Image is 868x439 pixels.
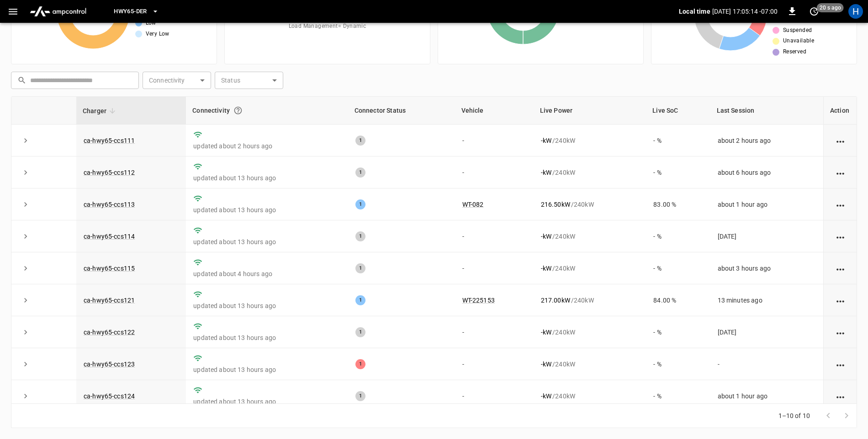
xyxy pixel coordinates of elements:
[455,380,534,412] td: -
[355,199,365,209] div: 1
[835,200,846,209] div: action cell options
[646,125,710,157] td: - %
[355,327,365,337] div: 1
[710,252,823,284] td: about 3 hours ago
[710,157,823,188] td: about 6 hours ago
[541,392,639,401] div: / 240 kW
[835,328,846,337] div: action cell options
[193,173,341,183] p: updated about 13 hours ago
[19,230,32,243] button: expand row
[646,157,710,188] td: - %
[541,136,551,145] p: - kW
[193,301,341,310] p: updated about 13 hours ago
[84,329,135,336] a: ca-hwy65-ccs122
[541,360,551,369] p: - kW
[193,205,341,214] p: updated about 13 hours ago
[710,97,823,125] th: Last Session
[835,392,846,401] div: action cell options
[355,136,365,146] div: 1
[646,97,710,125] th: Live SoC
[146,19,156,28] span: Low
[541,360,639,369] div: / 240 kW
[710,348,823,380] td: -
[541,136,639,145] div: / 240 kW
[783,37,814,46] span: Unavailable
[19,325,32,339] button: expand row
[783,26,812,35] span: Suspended
[710,316,823,348] td: [DATE]
[541,296,570,305] p: 217.00 kW
[835,232,846,241] div: action cell options
[710,188,823,220] td: about 1 hour ago
[455,125,534,157] td: -
[355,359,365,369] div: 1
[646,316,710,348] td: - %
[646,380,710,412] td: - %
[230,102,246,119] button: Connection between the charger and our software.
[541,328,551,337] p: - kW
[84,233,135,240] a: ca-hwy65-ccs114
[193,269,341,278] p: updated about 4 hours ago
[19,357,32,371] button: expand row
[710,380,823,412] td: about 1 hour ago
[193,333,341,342] p: updated about 13 hours ago
[19,261,32,275] button: expand row
[193,365,341,374] p: updated about 13 hours ago
[541,200,570,209] p: 216.50 kW
[534,97,646,125] th: Live Power
[193,237,341,246] p: updated about 13 hours ago
[455,316,534,348] td: -
[19,389,32,403] button: expand row
[84,201,135,208] a: ca-hwy65-ccs113
[817,3,844,12] span: 20 s ago
[541,232,639,241] div: / 240 kW
[848,4,863,19] div: profile-icon
[462,201,484,208] a: WT-082
[19,293,32,307] button: expand row
[289,22,366,31] span: Load Management = Dynamic
[541,392,551,401] p: - kW
[26,3,90,20] img: ampcontrol.io logo
[193,141,341,151] p: updated about 2 hours ago
[778,411,810,420] p: 1–10 of 10
[193,397,341,406] p: updated about 13 hours ago
[646,188,710,220] td: 83.00 %
[462,297,495,304] a: WT-225153
[19,198,32,211] button: expand row
[541,264,639,273] div: / 240 kW
[146,30,169,39] span: Very Low
[355,391,365,401] div: 1
[835,136,846,145] div: action cell options
[355,263,365,273] div: 1
[355,295,365,305] div: 1
[541,232,551,241] p: - kW
[84,169,135,176] a: ca-hwy65-ccs112
[712,7,778,16] p: [DATE] 17:05:14 -07:00
[19,166,32,179] button: expand row
[541,264,551,273] p: - kW
[646,220,710,252] td: - %
[84,137,135,144] a: ca-hwy65-ccs111
[84,297,135,304] a: ca-hwy65-ccs121
[835,296,846,305] div: action cell options
[646,284,710,316] td: 84.00 %
[835,168,846,177] div: action cell options
[835,264,846,273] div: action cell options
[455,97,534,125] th: Vehicle
[455,252,534,284] td: -
[783,47,806,57] span: Reserved
[541,168,551,177] p: - kW
[710,284,823,316] td: 13 minutes ago
[455,220,534,252] td: -
[355,231,365,241] div: 1
[823,97,857,125] th: Action
[355,167,365,178] div: 1
[110,3,162,21] button: HWY65-DER
[348,97,455,125] th: Connector Status
[541,168,639,177] div: / 240 kW
[646,252,710,284] td: - %
[192,102,342,119] div: Connectivity
[541,200,639,209] div: / 240 kW
[83,105,118,116] span: Charger
[114,6,147,17] span: HWY65-DER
